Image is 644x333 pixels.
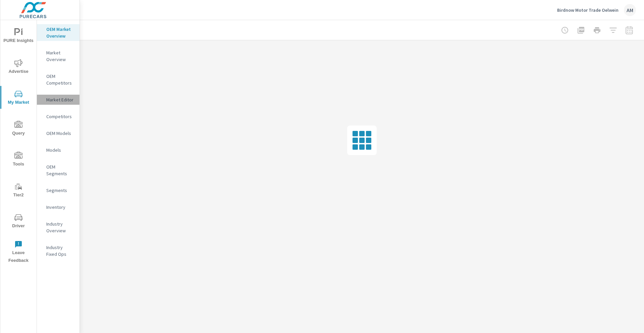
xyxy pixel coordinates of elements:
[0,20,37,267] div: nav menu
[2,28,35,45] span: PURE Insights
[46,163,74,177] p: OEM Segments
[46,244,74,257] p: Industry Fixed Ops
[46,96,74,103] p: Market Editor
[624,4,636,16] div: AM
[2,240,35,265] span: Leave Feedback
[37,219,79,236] div: Industry Overview
[46,49,74,63] p: Market Overview
[46,221,74,234] p: Industry Overview
[46,204,74,210] p: Inventory
[2,183,35,199] span: Tier2
[46,147,74,153] p: Models
[37,185,79,195] div: Segments
[37,95,79,105] div: Market Editor
[37,242,79,259] div: Industry Fixed Ops
[2,121,35,137] span: Query
[46,130,74,137] p: OEM Models
[2,90,35,106] span: My Market
[37,24,79,41] div: OEM Market Overview
[37,128,79,138] div: OEM Models
[46,26,74,39] p: OEM Market Overview
[2,59,35,76] span: Advertise
[46,73,74,86] p: OEM Competitors
[2,213,35,230] span: Driver
[46,113,74,120] p: Competitors
[2,152,35,168] span: Tools
[37,71,79,88] div: OEM Competitors
[37,48,79,64] div: Market Overview
[37,145,79,155] div: Models
[557,7,619,13] p: Birdnow Motor Trade Oelwein
[46,187,74,194] p: Segments
[37,202,79,212] div: Inventory
[37,162,79,179] div: OEM Segments
[37,111,79,122] div: Competitors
